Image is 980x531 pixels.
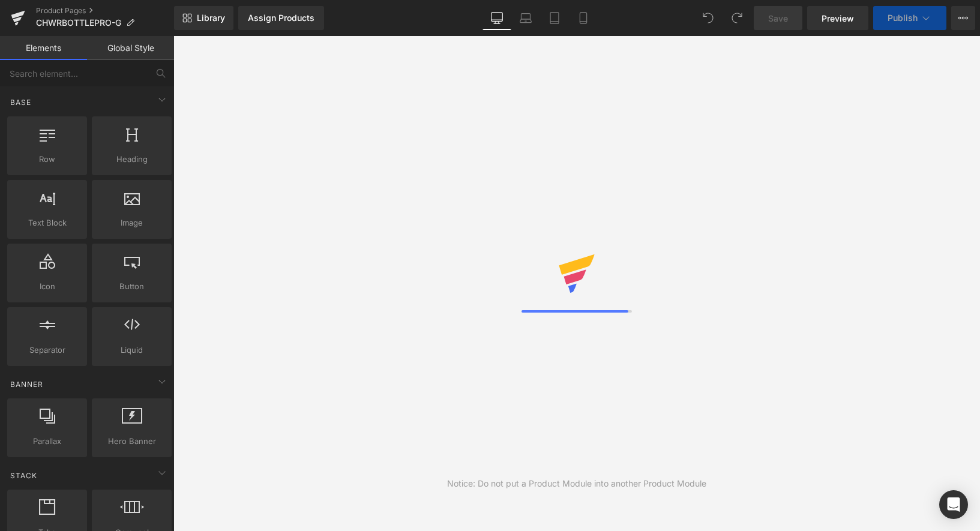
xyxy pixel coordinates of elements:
button: Undo [696,6,720,30]
span: Liquid [95,344,168,356]
span: Separator [11,344,83,356]
a: New Library [174,6,233,30]
span: Icon [11,280,83,293]
span: Parallax [11,435,83,448]
a: Mobile [569,6,598,30]
a: Tablet [540,6,569,30]
button: More [951,6,975,30]
span: Stack [9,470,38,481]
button: Publish [873,6,946,30]
div: Notice: Do not put a Product Module into another Product Module [447,477,706,490]
a: Global Style [87,36,174,60]
a: Preview [807,6,868,30]
button: Redo [725,6,749,30]
div: Assign Products [248,13,314,23]
span: CHWRBOTTLEPRO-G [36,18,121,28]
a: Laptop [511,6,540,30]
span: Base [9,97,32,108]
span: Preview [822,12,854,25]
span: Image [95,217,168,229]
span: Text Block [11,217,83,229]
span: Save [768,12,788,25]
span: Banner [9,379,44,390]
span: Publish [888,13,918,23]
span: Heading [95,153,168,166]
span: Hero Banner [95,435,168,448]
a: Product Pages [36,6,174,16]
span: Button [95,280,168,293]
span: Row [11,153,83,166]
span: Library [197,13,225,23]
div: Open Intercom Messenger [939,490,968,519]
a: Desktop [482,6,511,30]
